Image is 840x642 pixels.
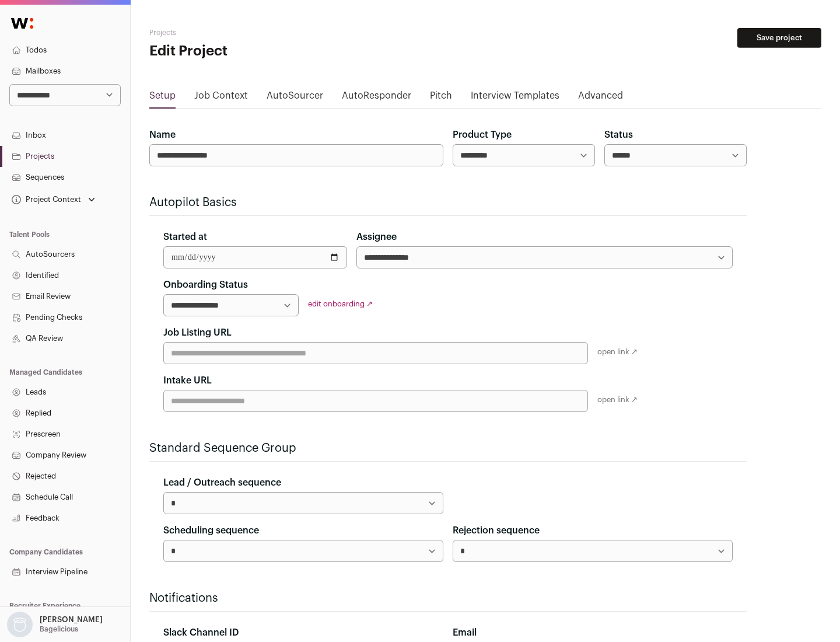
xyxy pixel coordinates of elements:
[7,612,33,637] img: nopic.png
[5,12,40,35] img: Wellfound
[163,278,248,292] label: Onboarding Status
[342,89,411,107] a: AutoResponder
[453,128,512,142] label: Product Type
[471,89,559,107] a: Interview Templates
[149,194,747,211] h2: Autopilot Basics
[267,89,323,107] a: AutoSourcer
[163,230,207,244] label: Started at
[163,524,259,538] label: Scheduling sequence
[604,128,633,142] label: Status
[194,89,248,107] a: Job Context
[163,326,232,340] label: Job Listing URL
[430,89,452,107] a: Pitch
[149,128,176,142] label: Name
[149,440,747,456] h2: Standard Sequence Group
[40,624,78,634] p: Bagelicious
[149,89,176,107] a: Setup
[149,42,373,61] h1: Edit Project
[356,230,397,244] label: Assignee
[9,191,97,208] button: Open dropdown
[453,524,540,538] label: Rejection sequence
[40,615,103,624] p: [PERSON_NAME]
[149,590,747,606] h2: Notifications
[308,300,373,308] a: edit onboarding ↗
[737,28,821,48] button: Save project
[5,612,105,637] button: Open dropdown
[578,89,623,107] a: Advanced
[163,626,239,640] label: Slack Channel ID
[453,626,733,640] div: Email
[163,374,212,388] label: Intake URL
[149,28,373,37] h2: Projects
[163,476,281,490] label: Lead / Outreach sequence
[9,195,81,204] div: Project Context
